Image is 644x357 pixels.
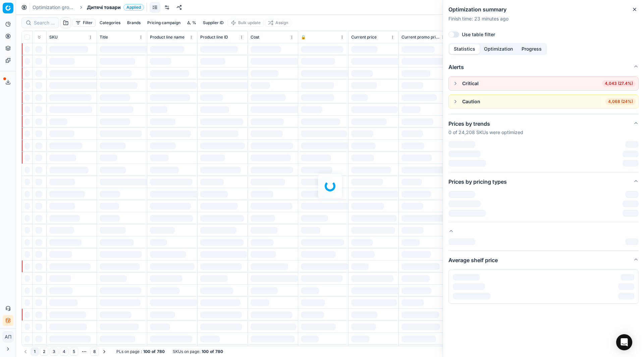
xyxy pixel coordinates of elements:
button: Progress [517,44,546,54]
div: Average shelf price [448,270,639,309]
div: Alerts [448,76,639,114]
button: Average shelf price [448,251,639,270]
div: Caution [462,98,480,105]
p: Finish time : 23 minutes ago [448,15,639,22]
label: Use table filter [462,32,495,37]
button: АП [3,332,13,342]
div: Prices by trends0 of 24,208 SKUs were optimized [448,141,639,172]
span: 4,068 (24%) [605,98,636,105]
div: Prices by pricing types [448,191,639,222]
span: 4,043 (27.4%) [602,80,636,87]
h5: Prices by trends [448,120,523,128]
button: Prices by trends0 of 24,208 SKUs were optimized [448,114,639,141]
button: Alerts [448,58,639,76]
span: Дитячі товари [87,4,121,11]
span: Дитячі товариApplied [87,4,144,11]
button: Prices by pricing types [448,172,639,191]
a: Optimization groups [33,4,75,11]
span: Applied [123,4,144,11]
button: Optimization [480,44,517,54]
p: 0 of 24,208 SKUs were optimized [448,129,523,136]
button: Statistics [449,44,480,54]
nav: breadcrumb [33,4,144,11]
div: Open Intercom Messenger [616,334,632,350]
div: Critical [462,80,479,87]
h2: Optimization summary [448,5,639,13]
span: АП [3,332,13,342]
